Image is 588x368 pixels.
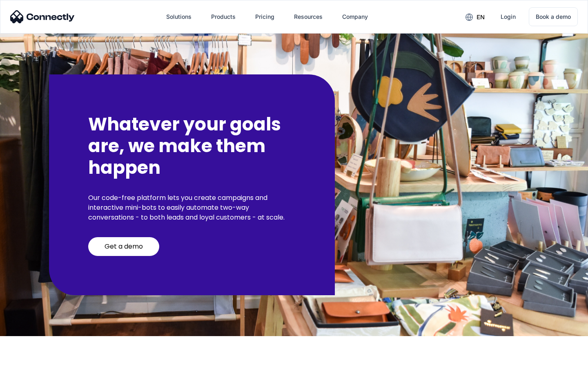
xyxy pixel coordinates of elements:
[166,11,192,22] div: Solutions
[88,237,159,256] a: Get a demo
[529,7,578,26] a: Book a demo
[477,11,485,23] div: en
[294,11,323,22] div: Resources
[255,11,274,22] div: Pricing
[8,354,49,365] aside: Language selected: English
[287,7,329,27] div: Resources
[205,7,242,27] div: Products
[249,7,281,27] a: Pricing
[336,7,374,27] div: Company
[501,11,516,22] div: Login
[459,11,491,23] div: en
[88,193,296,222] p: Our code-free platform lets you create campaigns and interactive mini-bots to easily automate two...
[160,7,198,27] div: Solutions
[494,7,522,27] a: Login
[105,242,143,251] div: Get a demo
[211,11,236,22] div: Products
[10,10,75,23] img: Connectly Logo
[342,11,368,22] div: Company
[88,114,296,178] h2: Whatever your goals are, we make them happen
[16,354,49,365] ul: Language list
